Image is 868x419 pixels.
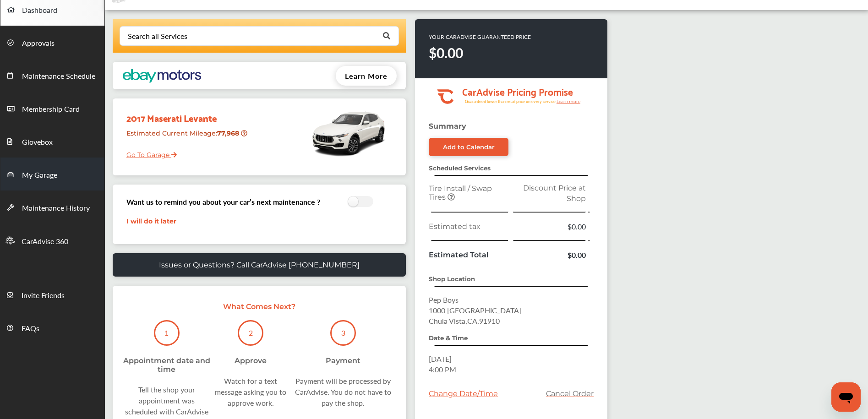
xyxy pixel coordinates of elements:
a: Cancel Order [546,389,594,398]
a: Approvals [0,26,104,59]
a: Membership Card [0,92,104,125]
span: Discount Price at Shop [523,184,586,203]
span: 1000 [GEOGRAPHIC_DATA] [429,305,521,316]
a: Issues or Questions? Call CarAdvise [PHONE_NUMBER] [113,253,406,277]
td: $0.00 [511,219,588,234]
div: Change Date/Time [429,389,498,398]
p: What Comes Next? [122,302,397,311]
div: Search all Services [128,33,187,40]
a: My Garage [0,158,104,190]
span: Maintenance History [22,202,90,214]
span: My Garage [22,169,57,181]
div: Watch for a text message asking you to approve work. [212,375,290,408]
div: 2017 Maserati Levante [120,103,254,125]
tspan: Learn more [557,99,581,104]
strong: $0.00 [429,43,463,62]
strong: 77,968 [217,129,241,137]
p: 1 [164,327,169,338]
span: Pep Boys [429,294,459,305]
div: Payment [326,356,360,365]
span: [DATE] [429,354,452,364]
p: 3 [341,327,345,338]
strong: Summary [429,122,466,131]
span: Tire Install / Swap Tires [429,184,492,201]
span: Chula Vista , CA , 91910 [429,316,500,326]
div: Estimated Current Mileage : [120,125,254,149]
strong: Shop Location [429,275,475,283]
span: Membership Card [22,103,80,115]
span: Learn More [345,71,388,81]
strong: Date & Time [429,334,468,342]
a: Go To Garage [120,144,177,161]
a: Maintenance Schedule [0,59,104,92]
span: Approvals [22,38,55,49]
a: I will do it later [126,217,176,225]
span: Invite Friends [22,290,65,302]
a: Maintenance History [0,190,104,223]
a: Glovebox [0,125,104,158]
img: mobile_11836_st0640_046.png [310,103,388,163]
tspan: Guaranteed lower than retail price on every service. [465,98,557,104]
span: Glovebox [22,136,53,148]
p: 2 [249,327,253,338]
h3: Want us to remind you about your car’s next maintenance ? [126,196,320,207]
span: 4:00 PM [429,364,456,375]
div: Add to Calendar [443,143,495,151]
div: Approve [235,356,267,365]
span: CarAdvise 360 [22,236,68,248]
a: Add to Calendar [429,138,508,156]
td: $0.00 [511,247,588,262]
td: Estimated Total [426,247,511,262]
p: Issues or Questions? Call CarAdvise [PHONE_NUMBER] [159,261,360,269]
iframe: Button to launch messaging window [831,382,861,412]
div: Tell the shop your appointment was scheduled with CarAdvise [122,384,212,417]
div: Payment will be processed by CarAdvise. You do not have to pay the shop. [290,375,397,408]
td: Estimated tax [426,219,511,234]
span: FAQs [22,323,39,335]
span: Dashboard [22,5,57,16]
p: YOUR CARADVISE GUARANTEED PRICE [429,33,531,41]
span: Maintenance Schedule [22,71,95,82]
div: Appointment date and time [122,356,212,374]
strong: Scheduled Services [429,164,491,172]
tspan: CarAdvise Pricing Promise [462,83,573,99]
